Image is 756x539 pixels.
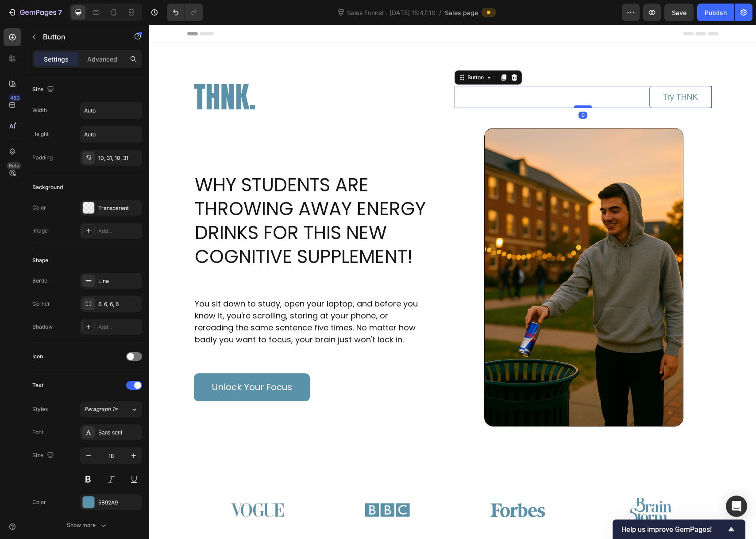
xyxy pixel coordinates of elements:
[697,4,734,21] button: Publish
[32,154,53,162] div: Padding
[81,478,135,492] img: gempages_581112007906820616-6927bba9-27e0-4a95-8d98-c4c6d026f791.png
[149,25,756,539] iframe: To enrich screen reader interactions, please activate Accessibility in Grammarly extension settings
[345,8,437,17] span: Sales Funnel - [DATE] 15:47:10
[32,256,48,264] div: Shape
[32,323,53,331] div: Shadow
[32,204,46,212] div: Color
[98,300,140,308] div: 6, 6, 6, 6
[476,473,522,498] img: gempages_581112007906820616-88a465cf-50a6-44b0-a13c-6db578edc71c.png
[32,300,50,308] div: Corner
[98,154,140,162] div: 10, 31, 10, 31
[87,54,117,64] p: Advanced
[32,517,142,533] button: Show more
[439,8,441,17] span: /
[32,84,56,96] div: Size
[67,521,108,530] div: Show more
[46,273,269,321] p: You sit down to study, open your laptop, and before you know it, you're scrolling, staring at you...
[621,524,737,535] button: Show survey - Help us improve GemPages!
[45,349,161,376] a: Unlock Your Focus
[500,61,563,83] a: Try THNK
[215,475,261,495] img: gempages_581112007906820616-5118b141-6c74-44f5-a31b-bea648fd924b.png
[8,94,21,101] div: 450
[32,106,47,114] div: Width
[32,353,43,361] div: Icon
[339,477,398,493] img: gempages_581112007906820616-b5d72249-e636-44d2-8f08-b50954a3035a.png
[81,126,142,142] input: Auto
[32,227,48,235] div: Image
[98,277,140,285] div: Line
[98,429,140,437] div: Sans-serif
[32,498,46,506] div: Color
[81,102,142,118] input: Auto
[316,49,336,57] div: Button
[429,87,438,94] div: 0
[45,147,300,245] h1: WHY STUDENTS ARE THROWING AWAY ENERGY DRINKS FOR THIS NEW COGNITIVE SUPPLEMENT!
[4,4,66,21] button: 7
[167,4,203,21] div: Undo/Redo
[43,31,118,42] p: Button
[32,428,43,436] div: Font
[621,525,726,534] span: Help us improve GemPages!
[32,405,48,413] div: Styles
[84,405,118,413] span: Paragraph 1*
[514,66,549,79] p: Try THNK
[32,183,63,191] div: Background
[44,54,69,64] p: Settings
[7,162,21,169] div: Beta
[335,103,534,402] img: gempages_581112007906820616-9fe01537-4de6-4f74-a21a-95752b235b69.png
[32,450,56,461] div: Size
[58,7,62,18] p: 7
[445,8,478,17] span: Sales page
[32,277,50,285] div: Border
[80,401,142,417] button: Paragraph 1*
[705,8,727,17] div: Publish
[664,4,694,21] button: Save
[32,130,49,138] div: Height
[98,499,140,507] div: 5B92A9
[672,9,687,16] span: Save
[98,227,140,235] div: Add...
[32,381,43,389] div: Text
[63,355,143,370] p: Unlock Your Focus
[98,323,140,331] div: Add...
[98,204,140,212] div: Transparent
[726,496,747,517] div: Open Intercom Messenger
